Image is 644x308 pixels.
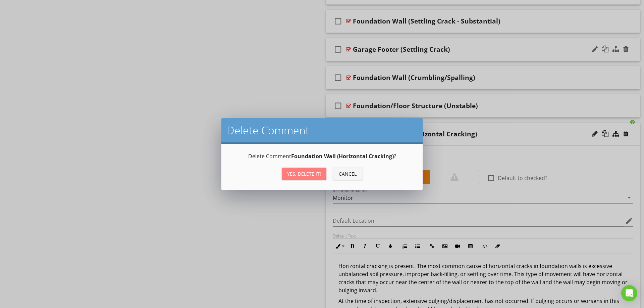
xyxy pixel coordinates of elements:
[282,168,326,180] button: Yes, Delete it!
[287,170,321,177] div: Yes, Delete it!
[333,168,363,180] button: Cancel
[338,170,357,177] div: Cancel
[227,124,417,137] h2: Delete Comment
[621,285,637,301] div: Open Intercom Messenger
[229,152,415,160] p: Delete Comment ?
[291,152,394,160] strong: Foundation Wall (Horizontal Cracking)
